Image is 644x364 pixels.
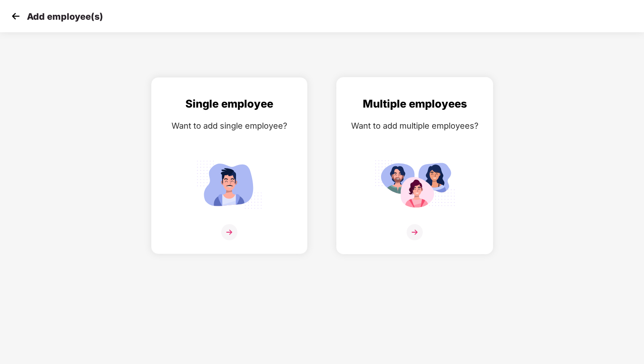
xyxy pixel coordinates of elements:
[160,119,298,132] div: Want to add single employee?
[346,95,484,113] div: Multiple employees
[346,119,484,132] div: Want to add multiple employees?
[27,11,103,22] p: Add employee(s)
[374,156,455,212] img: svg+xml;base64,PHN2ZyB4bWxucz0iaHR0cDovL3d3dy53My5vcmcvMjAwMC9zdmciIGlkPSJNdWx0aXBsZV9lbXBsb3llZS...
[189,156,270,212] img: svg+xml;base64,PHN2ZyB4bWxucz0iaHR0cDovL3d3dy53My5vcmcvMjAwMC9zdmciIGlkPSJTaW5nbGVfZW1wbG95ZWUiIH...
[9,9,22,23] img: svg+xml;base64,PHN2ZyB4bWxucz0iaHR0cDovL3d3dy53My5vcmcvMjAwMC9zdmciIHdpZHRoPSIzMCIgaGVpZ2h0PSIzMC...
[160,95,298,113] div: Single employee
[221,224,237,240] img: svg+xml;base64,PHN2ZyB4bWxucz0iaHR0cDovL3d3dy53My5vcmcvMjAwMC9zdmciIHdpZHRoPSIzNiIgaGVpZ2h0PSIzNi...
[407,224,423,240] img: svg+xml;base64,PHN2ZyB4bWxucz0iaHR0cDovL3d3dy53My5vcmcvMjAwMC9zdmciIHdpZHRoPSIzNiIgaGVpZ2h0PSIzNi...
